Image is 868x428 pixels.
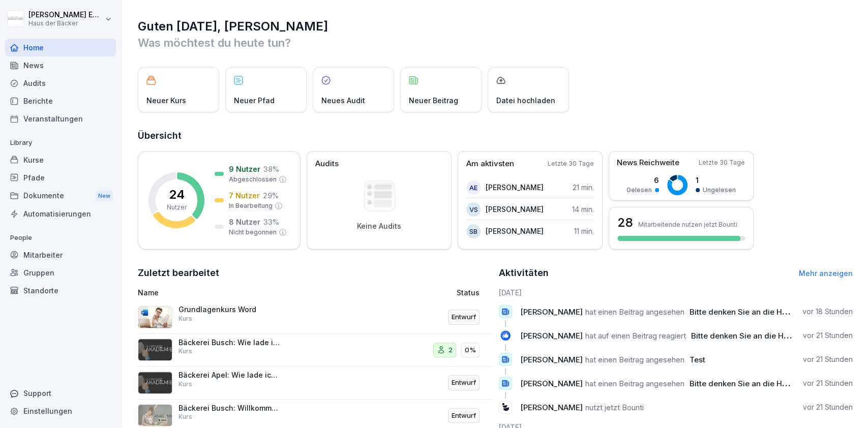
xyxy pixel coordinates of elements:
[138,372,172,394] img: s78w77shk91l4aeybtorc9h7.png
[572,204,594,215] p: 14 min.
[5,74,116,92] a: Audits
[520,307,583,317] span: [PERSON_NAME]
[321,95,365,106] p: Neues Audit
[138,339,172,361] img: s78w77shk91l4aeybtorc9h7.png
[486,226,544,236] p: [PERSON_NAME]
[691,331,843,341] span: Bitte denken Sie an die Hygieneschulung
[5,56,116,74] a: News
[229,201,273,210] p: In Bearbeitung
[5,151,116,169] a: Kurse
[138,334,492,367] a: Bäckerei Busch: Wie lade ich mir die Bounti App herunter?Kurs20%
[167,203,187,212] p: Nutzer
[520,355,583,364] span: [PERSON_NAME]
[466,158,514,170] p: Am aktivsten
[178,404,280,413] p: Bäckerei Busch: Willkommen in der Haus der Bäcker Akademie mit Bounti!
[585,403,644,412] span: nutzt jetzt Bounti
[802,307,853,317] p: vor 18 Stunden
[799,269,853,278] a: Mehr anzeigen
[803,402,853,412] p: vor 21 Stunden
[585,331,686,341] span: hat auf einen Beitrag reagiert
[5,246,116,264] a: Mitarbeiter
[466,180,481,195] div: AE
[496,95,555,106] p: Datei hochladen
[178,371,280,380] p: Bäckerei Apel: Wie lade ich mir die Bounti App herunter?
[5,187,116,205] div: Dokumente
[178,412,192,421] p: Kurs
[234,95,275,106] p: Neuer Pfad
[138,266,492,280] h2: Zuletzt bearbeitet
[803,330,853,341] p: vor 21 Stunden
[5,92,116,110] div: Berichte
[138,301,492,334] a: Grundlagenkurs WordKursEntwurf
[452,378,476,388] p: Entwurf
[229,217,260,227] p: 8 Nutzer
[520,331,583,341] span: [PERSON_NAME]
[5,264,116,282] a: Gruppen
[548,159,594,168] p: Letzte 30 Tage
[465,345,476,355] p: 0%
[178,305,280,314] p: Grundlagenkurs Word
[466,224,481,238] div: SB
[138,366,492,400] a: Bäckerei Apel: Wie lade ich mir die Bounti App herunter?KursEntwurf
[585,379,684,388] span: hat einen Beitrag angesehen
[138,18,853,35] h1: Guten [DATE], [PERSON_NAME]
[520,379,583,388] span: [PERSON_NAME]
[574,226,594,236] p: 11 min.
[690,355,705,364] span: Test
[178,338,280,347] p: Bäckerei Busch: Wie lade ich mir die Bounti App herunter?
[696,175,736,186] p: 1
[138,35,853,51] p: Was möchtest du heute tun?
[229,175,277,184] p: Abgeschlossen
[699,158,745,167] p: Letzte 30 Tage
[690,379,842,388] span: Bitte denken Sie an die Hygieneschulung
[28,20,103,27] p: Haus der Bäcker
[5,402,116,420] a: Einstellungen
[138,287,357,298] p: Name
[617,214,633,231] h3: 28
[5,110,116,128] a: Veranstaltungen
[486,182,544,193] p: [PERSON_NAME]
[169,189,185,201] p: 24
[5,135,116,151] p: Library
[146,95,186,106] p: Neuer Kurs
[499,266,549,280] h2: Aktivitäten
[499,287,853,298] h6: [DATE]
[5,205,116,223] a: Automatisierungen
[626,175,659,186] p: 6
[263,164,279,174] p: 38 %
[263,217,279,227] p: 33 %
[803,354,853,364] p: vor 21 Stunden
[263,190,279,201] p: 29 %
[315,158,339,170] p: Audits
[229,164,260,174] p: 9 Nutzer
[457,287,480,298] p: Status
[520,403,583,412] span: [PERSON_NAME]
[585,307,684,317] span: hat einen Beitrag angesehen
[229,228,277,237] p: Nicht begonnen
[138,404,172,426] img: q9sahz27cr80k0viuyzdhycv.png
[486,204,544,215] p: [PERSON_NAME]
[803,378,853,388] p: vor 21 Stunden
[466,202,481,217] div: VS
[5,39,116,56] a: Home
[5,282,116,299] a: Standorte
[690,307,842,317] span: Bitte denken Sie an die Hygieneschulung
[96,190,113,202] div: New
[5,187,116,205] a: DokumenteNew
[409,95,458,106] p: Neuer Beitrag
[28,11,103,19] p: [PERSON_NAME] Ehlerding
[5,230,116,246] p: People
[178,380,192,389] p: Kurs
[138,306,172,328] img: qd5wkxyhqr8mhll453q1ftfp.png
[573,182,594,193] p: 21 min.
